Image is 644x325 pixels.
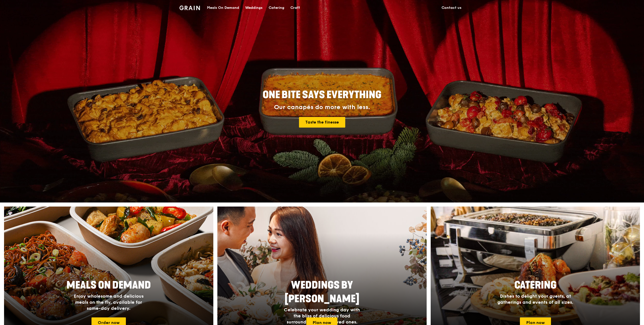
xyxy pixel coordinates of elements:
[263,89,381,101] span: ONE BITE SAYS EVERYTHING
[497,293,573,305] span: Dishes to delight your guests, at gatherings and events of all sizes.
[290,0,300,15] div: Craft
[439,0,465,15] a: Contact us
[287,0,303,15] a: Craft
[269,0,284,15] div: Catering
[74,293,144,311] span: Enjoy wholesome and delicious meals on the fly, available for same-day delivery.
[245,0,263,15] div: Weddings
[284,307,360,325] span: Celebrate your wedding day with the bliss of delicious food surrounded by your loved ones.
[179,6,200,10] img: Grain
[231,104,413,111] div: Our canapés do more with less.
[285,279,359,305] span: Weddings by [PERSON_NAME]
[266,0,287,15] a: Catering
[242,0,266,15] a: Weddings
[299,117,345,128] a: Taste the finesse
[514,279,557,291] span: Catering
[207,0,239,15] div: Meals On Demand
[66,279,151,291] span: Meals On Demand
